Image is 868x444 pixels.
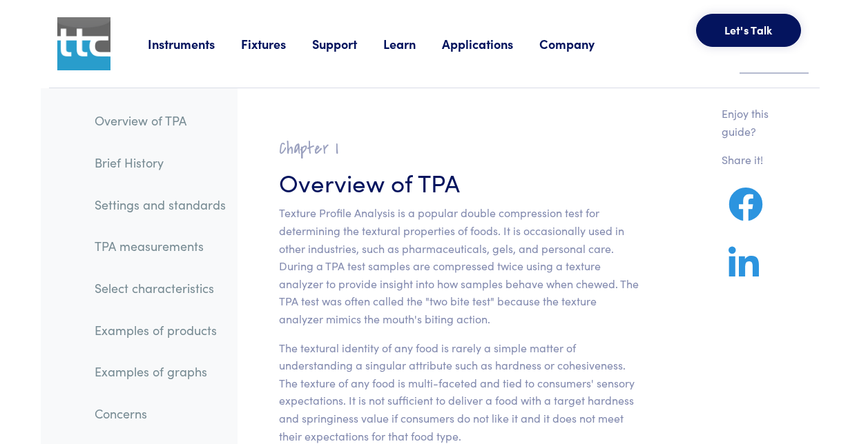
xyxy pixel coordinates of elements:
a: Applications [442,35,539,52]
h3: Overview of TPA [279,165,639,199]
p: Share it! [722,151,787,169]
p: Enjoy this guide? [722,105,787,140]
a: TPA measurements [84,230,237,262]
a: Learn [383,35,442,52]
a: Concerns [84,398,237,430]
p: Texture Profile Analysis is a popular double compression test for determining the textural proper... [279,204,639,327]
a: Select characteristics [84,272,237,304]
a: Examples of products [84,314,237,346]
a: Fixtures [241,35,312,52]
a: Examples of graphs [84,356,237,387]
a: Brief History [84,147,237,179]
img: ttc_logo_1x1_v1.0.png [57,17,110,70]
a: Instruments [148,35,241,52]
a: Support [312,35,383,52]
a: Overview of TPA [84,105,237,137]
a: Share on LinkedIn [722,263,766,280]
h2: Chapter I [279,138,639,159]
a: Company [539,35,621,52]
a: Settings and standards [84,189,237,221]
button: Let's Talk [696,14,801,47]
